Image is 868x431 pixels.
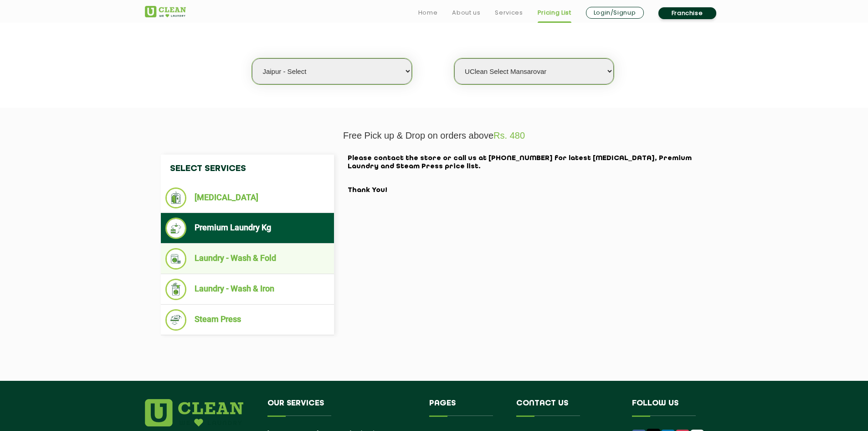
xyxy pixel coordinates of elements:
[145,6,186,17] img: UClean Laundry and Dry Cleaning
[165,279,187,300] img: Laundry - Wash & Iron
[165,187,187,208] img: Dry Cleaning
[165,279,329,300] li: Laundry - Wash & Iron
[161,155,334,183] h4: Select Services
[165,187,329,208] li: [MEDICAL_DATA]
[165,248,187,270] img: Laundry - Wash & Fold
[429,399,503,416] h4: Pages
[165,218,329,239] li: Premium Laundry Kg
[165,248,329,270] li: Laundry - Wash & Fold
[658,7,716,19] a: Franchise
[267,399,416,416] h4: Our Services
[493,130,525,140] span: Rs. 480
[516,399,618,416] h4: Contact us
[348,155,708,195] h2: Please contact the store or call us at [PHONE_NUMBER] for latest [MEDICAL_DATA], Premium Laundry ...
[145,130,724,141] p: Free Pick up & Drop on orders above
[165,309,187,331] img: Steam Press
[145,399,243,426] img: logo.png
[586,7,644,19] a: Login/Signup
[538,7,571,18] a: Pricing List
[165,309,329,331] li: Steam Press
[418,7,438,18] a: Home
[495,7,523,18] a: Services
[452,7,480,18] a: About us
[632,399,712,416] h4: Follow us
[165,218,187,239] img: Premium Laundry Kg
